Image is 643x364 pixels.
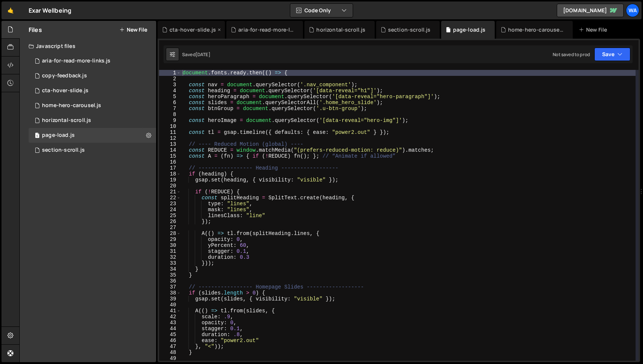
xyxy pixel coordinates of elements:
[159,159,181,165] div: 16
[42,117,91,124] div: horizontal-scroll.js
[35,133,39,139] span: 1
[42,73,87,79] div: copy-feedback.js
[159,308,181,314] div: 41
[159,236,181,242] div: 29
[42,58,110,64] div: aria-for-read-more-links.js
[29,6,71,15] div: Exar Wellbeing
[159,106,181,112] div: 7
[159,147,181,153] div: 14
[159,207,181,213] div: 24
[159,165,181,171] div: 17
[159,314,181,320] div: 42
[182,51,210,58] div: Saved
[42,132,75,139] div: page-load.js
[159,183,181,189] div: 20
[159,296,181,302] div: 39
[159,171,181,177] div: 18
[42,147,85,154] div: section-scroll.js
[196,51,210,58] div: [DATE]
[159,189,181,195] div: 21
[29,113,156,128] div: 16122/45071.js
[159,117,181,123] div: 9
[453,26,486,33] div: page-load.js
[20,39,156,54] div: Javascript files
[159,123,181,129] div: 10
[508,26,564,33] div: home-hero-carousel.js
[159,76,181,82] div: 2
[29,98,156,113] div: 16122/43585.js
[29,128,156,143] div: 16122/44105.js
[159,254,181,260] div: 32
[29,83,156,98] div: 16122/44019.js
[159,82,181,88] div: 3
[169,26,216,33] div: cta-hover-slide.js
[626,4,639,17] a: wa
[1,1,20,19] a: 🤙
[159,135,181,141] div: 12
[159,302,181,308] div: 40
[579,26,610,33] div: New File
[159,141,181,147] div: 13
[42,102,101,109] div: home-hero-carousel.js
[159,349,181,355] div: 48
[159,201,181,207] div: 23
[159,94,181,100] div: 5
[159,153,181,159] div: 15
[159,284,181,290] div: 37
[159,177,181,183] div: 19
[159,88,181,94] div: 4
[557,4,624,17] a: [DOMAIN_NAME]
[119,27,147,33] button: New File
[29,54,156,68] div: 16122/46370.js
[159,112,181,117] div: 8
[159,278,181,284] div: 36
[388,26,431,33] div: section-scroll.js
[159,129,181,135] div: 11
[159,248,181,254] div: 31
[159,290,181,296] div: 38
[159,195,181,201] div: 22
[159,70,181,76] div: 1
[553,51,590,58] div: Not saved to prod
[159,260,181,266] div: 33
[159,100,181,106] div: 6
[159,219,181,225] div: 26
[159,320,181,326] div: 43
[290,4,353,17] button: Code Only
[159,355,181,361] div: 49
[159,231,181,236] div: 28
[594,48,630,61] button: Save
[29,26,42,34] h2: Files
[159,213,181,219] div: 25
[29,68,156,83] div: 16122/43314.js
[159,332,181,338] div: 45
[159,272,181,278] div: 35
[159,326,181,332] div: 44
[159,344,181,349] div: 47
[159,338,181,344] div: 46
[316,26,365,33] div: horizontal-scroll.js
[159,242,181,248] div: 30
[159,225,181,231] div: 27
[29,143,156,158] div: 16122/45954.js
[42,87,88,94] div: cta-hover-slide.js
[159,266,181,272] div: 34
[238,26,294,33] div: aria-for-read-more-links.js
